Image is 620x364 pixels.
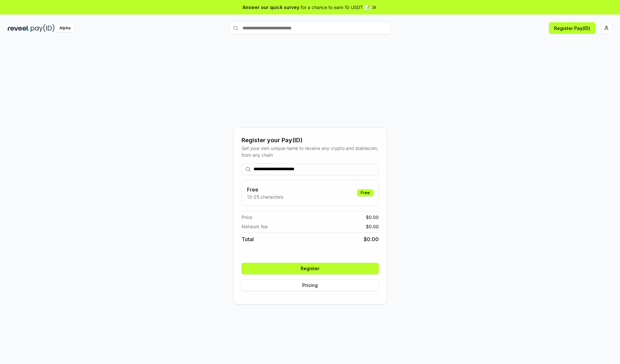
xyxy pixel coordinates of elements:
[243,4,299,11] span: Answer our quick survey
[242,235,254,243] span: Total
[247,186,283,193] h3: Free
[242,223,268,230] span: Network fee
[31,24,55,32] img: pay_id
[364,235,379,243] span: $ 0.00
[549,22,595,34] button: Register Pay(ID)
[242,145,379,158] div: Get your own unique name to receive any crypto and stablecoin, from any chain
[242,136,379,145] div: Register your Pay(ID)
[242,280,379,291] button: Pricing
[357,189,373,196] div: Free
[247,193,283,200] p: 13-25 characters
[242,214,252,221] span: Price
[56,24,74,32] div: Alpha
[366,223,379,230] span: $ 0.00
[242,263,379,274] button: Register
[8,24,29,32] img: reveel_dark
[366,214,379,221] span: $ 0.00
[301,4,370,11] span: for a chance to earn 10 USDT 📝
